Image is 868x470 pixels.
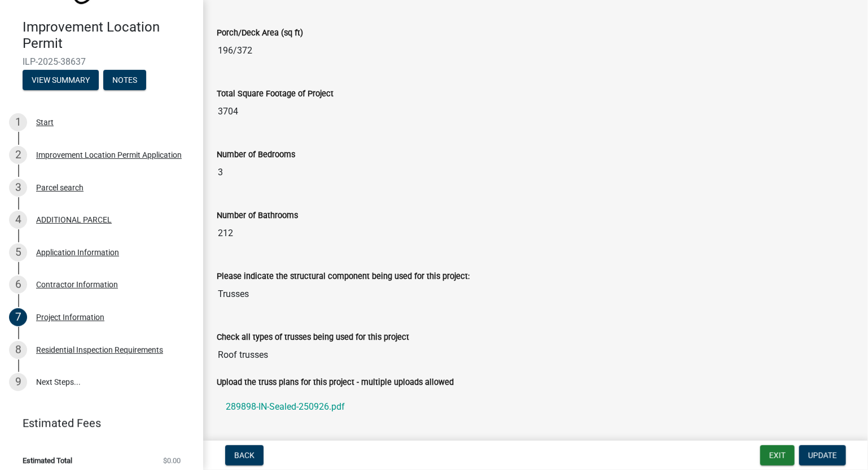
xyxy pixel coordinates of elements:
[36,281,118,289] div: Contractor Information
[9,412,185,434] a: Estimated Fees
[760,445,795,465] button: Exit
[9,308,27,326] div: 7
[36,118,54,126] div: Start
[9,276,27,294] div: 6
[217,151,295,159] label: Number of Bedrooms
[217,393,854,420] a: 289898-IN-Sealed-250926.pdf
[217,273,470,281] label: Please indicate the structural component being used for this project:
[36,151,182,159] div: Improvement Location Permit Application
[217,379,454,387] label: Upload the truss plans for this project - multiple uploads allowed
[103,76,146,85] wm-modal-confirm: Notes
[9,341,27,359] div: 8
[217,90,334,98] label: Total Square Footage of Project
[9,373,27,391] div: 9
[23,19,194,52] h4: Improvement Location Permit
[217,334,409,342] label: Check all types of trusses being used for this project
[9,211,27,229] div: 4
[36,313,104,321] div: Project Information
[217,29,303,37] label: Porch/Deck Area (sq ft)
[23,56,181,67] span: ILP-2025-38637
[217,212,298,220] label: Number of Bathrooms
[9,179,27,197] div: 3
[808,451,837,460] span: Update
[799,445,846,465] button: Update
[23,76,99,85] wm-modal-confirm: Summary
[163,457,181,464] span: $0.00
[36,184,84,192] div: Parcel search
[23,457,72,464] span: Estimated Total
[36,216,112,224] div: ADDITIONAL PARCEL
[9,243,27,261] div: 5
[23,70,99,90] button: View Summary
[225,445,264,465] button: Back
[36,346,163,354] div: Residential Inspection Requirements
[36,249,119,256] div: Application Information
[234,451,255,460] span: Back
[9,113,27,131] div: 1
[103,70,146,90] button: Notes
[9,146,27,164] div: 2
